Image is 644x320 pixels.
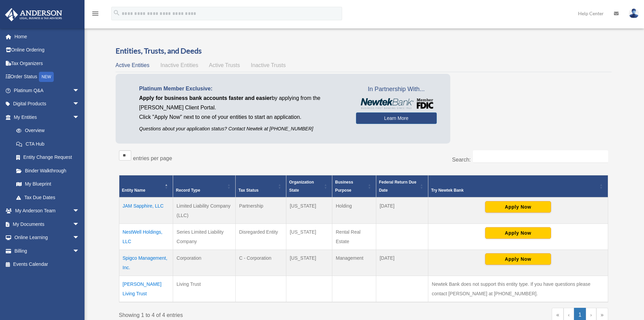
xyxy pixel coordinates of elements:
a: CTA Hub [9,137,86,151]
a: Digital Productsarrow_drop_down [5,97,90,111]
img: Anderson Advisors Platinum Portal [3,8,64,21]
td: Management [332,250,376,276]
th: Entity Name: Activate to invert sorting [119,175,173,198]
span: Apply for business bank accounts faster and easier [139,95,272,101]
i: menu [91,9,99,18]
span: Tax Status [238,188,259,193]
a: Overview [9,124,83,137]
td: [US_STATE] [286,224,332,250]
a: Billingarrow_drop_down [5,244,90,258]
span: arrow_drop_down [73,217,86,231]
a: Tax Organizers [5,57,90,70]
span: Organization State [289,180,314,193]
th: Organization State: Activate to sort [286,175,332,198]
th: Record Type: Activate to sort [173,175,236,198]
td: Series Limited Liability Company [173,224,236,250]
a: My Blueprint [9,177,86,191]
td: Corporation [173,250,236,276]
td: [US_STATE] [286,197,332,224]
td: NestWell Holdings, LLC [119,224,173,250]
button: Apply Now [485,201,551,213]
td: Newtek Bank does not support this entity type. If you have questions please contact [PERSON_NAME]... [428,276,608,302]
td: [DATE] [376,197,428,224]
span: arrow_drop_down [73,110,86,124]
a: My Entitiesarrow_drop_down [5,110,86,124]
td: Disregarded Entity [236,224,286,250]
td: JAM Sapphire, LLC [119,197,173,224]
p: by applying from the [PERSON_NAME] Client Portal. [139,93,346,112]
td: Spigco Management, Inc. [119,250,173,276]
div: Try Newtek Bank [431,186,597,194]
a: Platinum Q&Aarrow_drop_down [5,84,90,97]
div: NEW [39,72,54,82]
a: Order StatusNEW [5,70,90,84]
td: [DATE] [376,250,428,276]
a: Online Learningarrow_drop_down [5,231,90,244]
button: Apply Now [485,227,551,239]
th: Try Newtek Bank : Activate to sort [428,175,608,198]
span: Record Type [176,188,200,193]
td: Rental Real Estate [332,224,376,250]
span: arrow_drop_down [73,231,86,245]
label: Search: [452,157,471,163]
a: Online Ordering [5,43,90,57]
a: menu [91,12,99,18]
span: Entity Name [122,188,145,193]
h3: Entities, Trusts, and Deeds [116,46,612,56]
td: C - Corporation [236,250,286,276]
td: Partnership [236,197,286,224]
td: [US_STATE] [286,250,332,276]
p: Platinum Member Exclusive: [139,84,346,93]
img: NewtekBankLogoSM.png [359,98,433,109]
a: Learn More [356,112,437,124]
span: In Partnership With... [356,84,437,95]
td: Living Trust [173,276,236,302]
i: search [113,9,120,17]
span: Federal Return Due Date [379,180,416,193]
a: Binder Walkthrough [9,164,86,177]
p: Questions about your application status? Contact Newtek at [PHONE_NUMBER] [139,125,346,133]
th: Tax Status: Activate to sort [236,175,286,198]
th: Business Purpose: Activate to sort [332,175,376,198]
td: Limited Liability Company (LLC) [173,197,236,224]
a: Events Calendar [5,258,90,271]
label: entries per page [133,155,172,161]
td: Holding [332,197,376,224]
div: Showing 1 to 4 of 4 entries [119,308,359,320]
span: arrow_drop_down [73,204,86,218]
span: arrow_drop_down [73,84,86,98]
span: Inactive Entities [160,62,198,68]
a: Entity Change Request [9,151,86,164]
p: Click "Apply Now" next to one of your entities to start an application. [139,112,346,122]
a: Tax Due Dates [9,191,86,204]
td: [PERSON_NAME] Living Trust [119,276,173,302]
button: Apply Now [485,253,551,265]
span: Business Purpose [335,180,353,193]
span: arrow_drop_down [73,97,86,111]
a: Home [5,30,90,43]
img: User Pic [629,8,639,18]
span: arrow_drop_down [73,244,86,258]
a: My Anderson Teamarrow_drop_down [5,204,90,218]
th: Federal Return Due Date: Activate to sort [376,175,428,198]
span: Active Trusts [209,62,240,68]
a: My Documentsarrow_drop_down [5,217,90,231]
span: Inactive Trusts [251,62,286,68]
span: Active Entities [116,62,149,68]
